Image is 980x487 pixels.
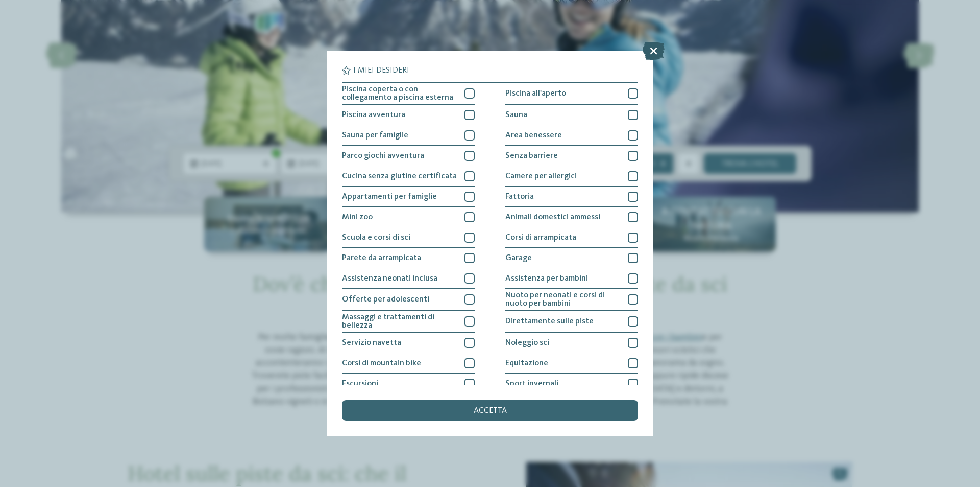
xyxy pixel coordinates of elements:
[474,407,507,415] span: accetta
[342,213,373,221] span: Mini zoo
[505,291,620,308] span: Nuoto per neonati e corsi di nuoto per bambini
[505,213,600,221] span: Animali domestici ammessi
[505,254,532,262] span: Garage
[342,339,401,347] span: Servizio navetta
[342,172,457,180] span: Cucina senza glutine certificata
[505,317,594,326] span: Direttamente sulle piste
[505,152,558,160] span: Senza barriere
[342,111,405,119] span: Piscina avventura
[505,339,549,347] span: Noleggio sci
[342,152,424,160] span: Parco giochi avventura
[505,380,558,388] span: Sport invernali
[342,254,421,262] span: Parete da arrampicata
[342,193,437,201] span: Appartamenti per famiglie
[342,131,408,140] span: Sauna per famiglie
[342,274,437,283] span: Assistenza neonati inclusa
[342,85,457,102] span: Piscina coperta o con collegamento a piscina esterna
[353,66,409,75] span: I miei desideri
[505,234,576,242] span: Corsi di arrampicata
[505,111,527,119] span: Sauna
[342,295,429,304] span: Offerte per adolescenti
[505,89,566,98] span: Piscina all'aperto
[342,359,421,367] span: Corsi di mountain bike
[342,234,410,242] span: Scuola e corsi di sci
[342,380,378,388] span: Escursioni
[505,131,562,140] span: Area benessere
[505,274,588,283] span: Assistenza per bambini
[342,313,457,330] span: Massaggi e trattamenti di bellezza
[505,193,534,201] span: Fattoria
[505,359,548,367] span: Equitazione
[505,172,577,180] span: Camere per allergici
